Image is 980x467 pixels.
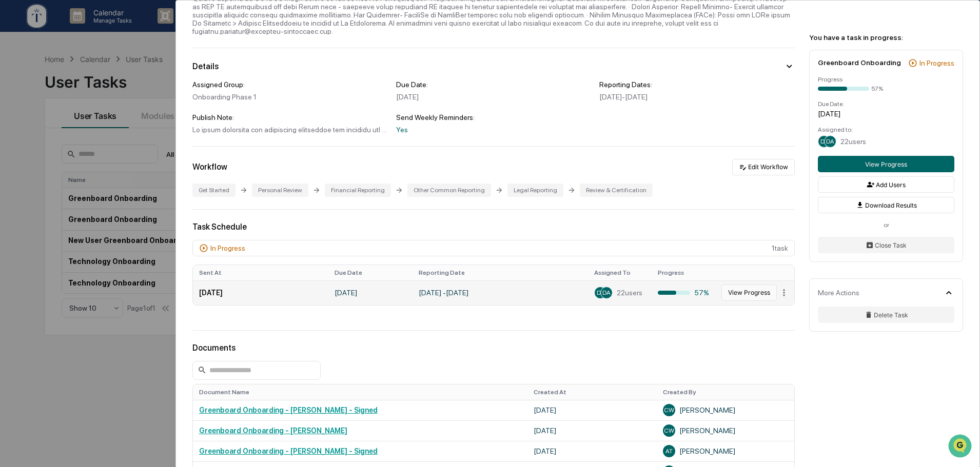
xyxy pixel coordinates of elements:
button: View Progress [818,156,954,172]
th: Document Name [193,384,527,400]
span: 22 users [840,137,866,146]
div: You have a task in progress: [809,33,963,42]
button: Start new chat [174,82,187,94]
div: 57% [658,289,709,297]
div: [PERSON_NAME] [663,424,788,437]
div: 🗄️ [74,183,83,191]
div: In Progress [919,59,954,67]
button: Add Users [818,176,954,193]
span: [PERSON_NAME] [32,139,83,148]
th: Reporting Date [413,265,588,280]
iframe: Open customer support [947,433,975,461]
div: or [818,221,954,229]
div: Assigned Group: [192,80,388,89]
div: Reporting Dates: [599,80,795,89]
div: Review & Certification [580,184,653,197]
span: AT [665,448,673,455]
th: Sent At [193,265,328,280]
th: Assigned To [588,265,652,280]
div: 57% [871,85,883,92]
span: DA [826,138,834,145]
div: Past conversations [10,114,69,122]
a: 🔎Data Lookup [6,197,69,216]
a: 🗄️Attestations [70,178,131,196]
div: Due Date: [818,100,954,108]
a: Greenboard Onboarding - [PERSON_NAME] - Signed [199,447,378,455]
div: More Actions [818,289,859,297]
a: Greenboard Onboarding - [PERSON_NAME] [199,427,347,435]
p: How can we help? [10,22,187,38]
div: Yes [396,126,592,134]
td: [DATE] [527,441,657,461]
td: [DATE] [527,400,657,420]
span: CW [664,407,674,414]
div: Task Schedule [192,222,795,232]
span: Pylon [102,227,124,234]
span: Preclearance [21,182,66,192]
div: 🔎 [10,202,18,211]
div: [DATE] [818,110,954,118]
span: DA [602,289,611,296]
div: Personal Review [252,184,308,197]
th: Created By [657,384,794,400]
button: Close Task [818,237,954,253]
span: Attestations [85,182,127,192]
div: We're available if you need us! [35,89,130,97]
th: Created At [527,384,657,400]
div: Workflow [192,162,227,172]
span: [DATE] [91,139,112,148]
a: Greenboard Onboarding - [PERSON_NAME] - Signed [199,406,378,414]
button: See all [159,112,187,124]
div: Send Weekly Reminders: [396,113,592,121]
span: CW [664,427,674,434]
td: [DATE] - [DATE] [413,280,588,305]
div: Details [192,62,219,71]
div: Lo ipsum dolorsita con adipiscing elitseddoe tem incididu utl etdolore, magnaa enima min veni qui... [192,126,388,134]
img: 1746055101610-c473b297-6a78-478c-a979-82029cc54cd1 [21,140,29,148]
div: Legal Reporting [507,184,563,197]
th: Due Date [328,265,413,280]
img: 1746055101610-c473b297-6a78-478c-a979-82029cc54cd1 [10,78,29,97]
div: 🖐️ [10,183,18,191]
span: Data Lookup [21,201,65,212]
th: Progress [652,265,715,280]
div: Other Common Reporting [407,184,491,197]
td: [DATE] [193,280,328,305]
div: 1 task [192,240,795,256]
td: [DATE] [328,280,413,305]
span: 22 users [617,289,642,297]
div: [DATE] [396,93,592,101]
td: [DATE] [527,420,657,441]
div: [PERSON_NAME] [663,404,788,416]
div: Due Date: [396,80,592,89]
button: Edit Workflow [732,159,795,175]
a: Powered byPylon [72,226,124,234]
div: Assigned to: [818,126,954,133]
button: View Progress [721,285,777,301]
div: [PERSON_NAME] [663,445,788,457]
a: 🖐️Preclearance [6,178,70,196]
div: Start new chat [35,78,168,89]
img: Cameron Burns [10,130,27,146]
span: [DATE] - [DATE] [599,93,648,101]
div: Financial Reporting [325,184,391,197]
div: Documents [192,343,795,353]
span: DB [597,289,604,296]
div: Greenboard Onboarding [818,58,901,67]
button: Download Results [818,197,954,213]
button: Delete Task [818,307,954,323]
div: Get Started [192,184,236,197]
span: DB [820,138,828,145]
span: • [85,139,89,148]
div: Publish Note: [192,113,388,121]
div: In Progress [210,244,245,252]
div: Progress [818,76,954,83]
div: Onboarding Phase 1 [192,93,388,101]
